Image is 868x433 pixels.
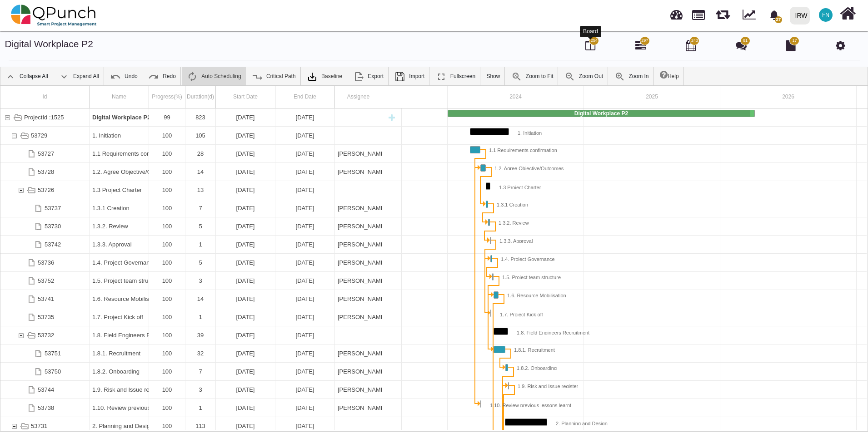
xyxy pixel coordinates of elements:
div: Mohammed Zabhier [335,236,382,253]
div: Notification [766,7,782,23]
div: Task: 1.4. Project Governance Start date: 25-04-2024 End date: 29-04-2024 [490,255,492,262]
div: 12-04-2024 [216,199,275,217]
div: 53735 [0,308,90,326]
div: 99 [149,108,185,126]
div: Nadeem Sheikh [335,399,382,417]
a: IRW [786,0,813,30]
div: Task: 1.9. Risk and Issue register Start date: 11-06-2024 End date: 13-06-2024 [0,381,402,399]
div: 53738 [0,399,90,417]
div: 100 [149,145,185,162]
a: bell fill27 [764,0,786,29]
div: 823 [185,108,216,126]
a: Baseline [302,67,347,85]
div: Task: 1.1 Requirements confirmation Start date: 01-03-2024 End date: 28-03-2024 [470,146,480,153]
div: 30-04-2024 [216,272,275,290]
div: 1.8.2. Onboarding [90,363,149,380]
div: 19-04-2024 [216,217,275,235]
div: Task: 1. Initiation Start date: 01-03-2024 End date: 13-06-2024 [0,127,402,145]
a: Redo [144,67,180,85]
div: 01-03-2024 [216,145,275,162]
div: 13-06-2024 [275,381,335,399]
div: 1.1 Requirements confirmation [92,145,146,162]
div: 02-04-2026 [275,108,335,126]
div: 1.6. Resource Mobilisation [90,290,149,308]
div: 105 [185,127,216,144]
a: FN [813,0,838,30]
div: Task: 1.5. Project team structure Start date: 30-04-2024 End date: 02-05-2024 [492,273,494,280]
span: 243 [691,38,698,44]
div: 1.3.3. Approval [490,236,533,243]
i: Gantt [635,40,646,51]
div: 1.3 Project Charter [90,181,149,199]
div: [DATE] [278,145,332,162]
div: 53729 [0,127,90,144]
div: [DATE] [278,199,332,217]
div: 03-05-2024 [216,290,275,308]
div: 53752 [38,272,54,290]
div: 1.3.2. Review [90,217,149,235]
div: 12-04-2024 [216,181,275,199]
div: 1.3.1 Creation [90,199,149,217]
div: 1. Initiation [90,127,149,144]
div: 16-05-2024 [275,290,335,308]
div: 100 [152,163,182,181]
div: 1.3.3. Approval [90,236,149,253]
div: 100 [149,127,185,144]
div: 100 [149,254,185,271]
div: 53728 [0,163,90,181]
div: [DATE] [219,254,272,271]
div: 100 [152,272,182,290]
div: 24-04-2024 [275,236,335,253]
img: ic_expand_all_24.71e1805.png [59,71,70,82]
div: 100 [152,127,182,144]
div: 1.5. Project team structure [92,272,146,290]
div: 23-04-2024 [275,217,335,235]
img: ic_undo_24.4502e76.png [110,71,121,82]
div: 1.2. Agree Objective/Outcomes [485,164,564,170]
div: 53742 [45,236,61,253]
img: ic_critical_path_24.b7f2986.png [252,71,263,82]
div: 1.3.1 Creation [488,200,528,207]
div: Assignee [335,86,382,108]
div: [DATE] [219,199,272,217]
div: [DATE] [278,108,332,126]
div: [DATE] [219,236,272,253]
div: 105 [188,127,213,144]
div: Task: 1.8.2. Onboarding Start date: 04-06-2024 End date: 10-06-2024 [505,364,508,371]
div: 25-04-2024 [216,308,275,326]
div: Task: 1.2. Agree Objective/Outcomes Start date: 29-03-2024 End date: 11-04-2024 [0,163,402,181]
div: 100 [149,363,185,380]
div: 1.1 Requirements confirmation [90,145,149,162]
div: 32 [185,344,216,362]
div: 13-06-2024 [275,127,335,144]
div: 53752 [0,272,90,290]
div: 01-03-2024 [216,127,275,144]
div: Mohammed Zabhier [335,163,382,181]
div: Task: 1.3.3. Approval Start date: 24-04-2024 End date: 24-04-2024 [0,236,402,254]
div: 1.8.1. Recruitment [90,344,149,362]
div: 100 [149,199,185,217]
div: 28 [188,145,213,162]
div: 1.2. Agree Objective/Outcomes [92,163,146,181]
div: 1. Initiation [509,128,542,135]
a: Critical Path [247,67,300,85]
div: 100 [152,199,182,217]
div: Task: 1.9. Risk and Issue register Start date: 11-06-2024 End date: 13-06-2024 [508,382,509,389]
div: Task: 1.3.2. Review Start date: 19-04-2024 End date: 23-04-2024 [488,219,490,226]
div: Mohammed Zabhier [335,217,382,235]
img: ic_auto_scheduling_24.ade0d5b.png [187,71,198,82]
div: 5 [185,254,216,271]
div: Mohammed Zabhier [335,363,382,380]
i: Punch Discussion [736,40,747,51]
div: Task: 1.7. Project Kick off Start date: 25-04-2024 End date: 25-04-2024 [490,310,491,317]
div: 53728 [38,163,54,181]
div: 100 [149,163,185,181]
span: 17 [792,38,797,44]
div: 03-05-2024 [216,344,275,362]
a: Auto Scheduling [182,67,245,85]
div: 04-06-2024 [216,363,275,380]
div: [DATE] [278,181,332,199]
div: New task [385,108,399,126]
div: Task: Digital Workplace P2 Start date: 01-01-2024 End date: 02-04-2026 [448,110,755,117]
div: 18-04-2024 [275,199,335,217]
